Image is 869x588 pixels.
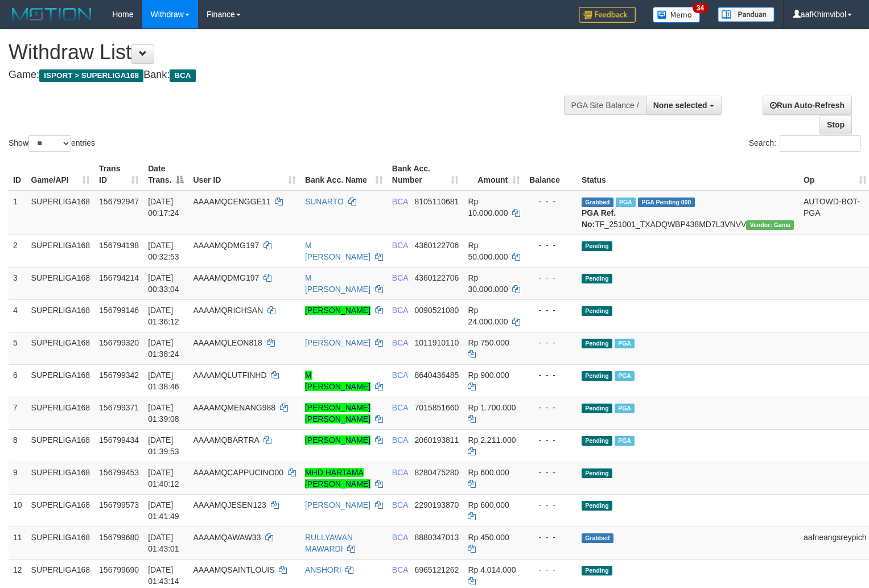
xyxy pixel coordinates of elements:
select: Showentries [28,135,71,152]
div: - - - [529,369,573,381]
span: PGA Pending [638,198,695,207]
span: AAAAMQAWAW33 [193,533,261,542]
span: Grabbed [582,198,613,207]
span: Rp 50.000.000 [468,241,508,261]
span: Copy 0090521080 to clipboard [415,306,459,315]
span: 156799573 [99,500,139,509]
span: BCA [392,468,408,477]
img: panduan.png [718,7,775,22]
td: 6 [9,364,27,397]
div: - - - [529,564,573,575]
span: Pending [582,436,612,446]
span: 156792947 [99,197,139,206]
label: Show entries [9,135,95,152]
span: Pending [582,501,612,511]
div: - - - [529,434,573,446]
th: Amount: activate to sort column ascending [463,158,525,191]
span: 156794214 [99,273,139,282]
span: Copy 7015851660 to clipboard [415,403,459,412]
a: M [PERSON_NAME] [305,241,370,261]
span: Marked by aafnonsreyleab [615,371,635,381]
span: Copy 8640436485 to clipboard [415,371,459,380]
a: M [PERSON_NAME] [305,273,370,294]
th: Game/API: activate to sort column ascending [27,158,95,191]
div: - - - [529,240,573,251]
span: BCA [392,500,408,509]
span: Marked by aafnonsreyleab [615,436,635,446]
span: Rp 900.000 [468,371,509,380]
img: Feedback.jpg [579,7,636,23]
a: RULLYAWAN MAWARDI [305,533,353,553]
h1: Withdraw List [9,41,568,64]
span: Copy 4360122706 to clipboard [415,273,459,282]
span: BCA [392,273,408,282]
th: Bank Acc. Name: activate to sort column ascending [300,158,388,191]
span: 156799453 [99,468,139,477]
span: Rp 30.000.000 [468,273,508,294]
label: Search: [749,135,860,152]
span: AAAAMQBARTRA [193,435,259,445]
th: User ID: activate to sort column ascending [188,158,300,191]
span: BCA [392,306,408,315]
span: Rp 600.000 [468,468,509,477]
span: BCA [392,338,408,347]
td: SUPERLIGA168 [27,267,95,299]
span: Pending [582,404,612,413]
span: [DATE] 00:17:24 [148,197,179,217]
span: Copy 2060193811 to clipboard [415,435,459,445]
span: Pending [582,371,612,381]
button: None selected [646,96,722,115]
span: 156799690 [99,565,139,574]
span: Rp 450.000 [468,533,509,542]
a: [PERSON_NAME] [305,435,370,445]
td: 1 [9,191,27,235]
span: 156799146 [99,306,139,315]
div: - - - [529,272,573,283]
span: Pending [582,241,612,251]
a: Stop [819,115,852,134]
td: 10 [9,494,27,527]
a: M [PERSON_NAME] [305,371,370,391]
th: Trans ID: activate to sort column ascending [94,158,143,191]
span: BCA [392,197,408,206]
span: Copy 2290193870 to clipboard [415,500,459,509]
td: SUPERLIGA168 [27,364,95,397]
span: Copy 8105110681 to clipboard [415,197,459,206]
span: BCA [392,241,408,250]
td: 5 [9,332,27,364]
span: AAAAMQDMG197 [193,273,259,282]
span: Pending [582,566,612,575]
th: Date Trans.: activate to sort column descending [143,158,188,191]
span: AAAAMQSAINTLOUIS [193,565,274,574]
span: Pending [582,306,612,316]
td: SUPERLIGA168 [27,527,95,559]
div: PGA Site Balance / [564,96,646,115]
span: Rp 24.000.000 [468,306,508,326]
td: SUPERLIGA168 [27,494,95,527]
th: Status [577,158,799,191]
img: Button%20Memo.svg [653,7,701,23]
span: BCA [392,565,408,574]
img: MOTION_logo.png [9,6,95,23]
div: - - - [529,305,573,316]
span: Rp 750.000 [468,338,509,347]
span: Rp 1.700.000 [468,403,516,412]
td: SUPERLIGA168 [27,235,95,267]
a: [PERSON_NAME] [305,338,370,347]
span: Rp 4.014.000 [468,565,516,574]
span: [DATE] 01:38:46 [148,371,179,391]
span: AAAAMQMENANG988 [193,403,275,412]
span: [DATE] 01:36:12 [148,306,179,326]
span: 156799320 [99,338,139,347]
span: Copy 6965121262 to clipboard [415,565,459,574]
span: [DATE] 01:39:53 [148,435,179,456]
div: - - - [529,499,573,511]
span: AAAAMQRICHSAN [193,306,263,315]
span: ISPORT > SUPERLIGA168 [39,69,143,82]
span: Rp 10.000.000 [468,197,508,217]
span: AAAAMQLUTFINHD [193,371,266,380]
div: - - - [529,196,573,207]
span: Copy 8880347013 to clipboard [415,533,459,542]
span: Pending [582,274,612,283]
span: AAAAMQLEON818 [193,338,262,347]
